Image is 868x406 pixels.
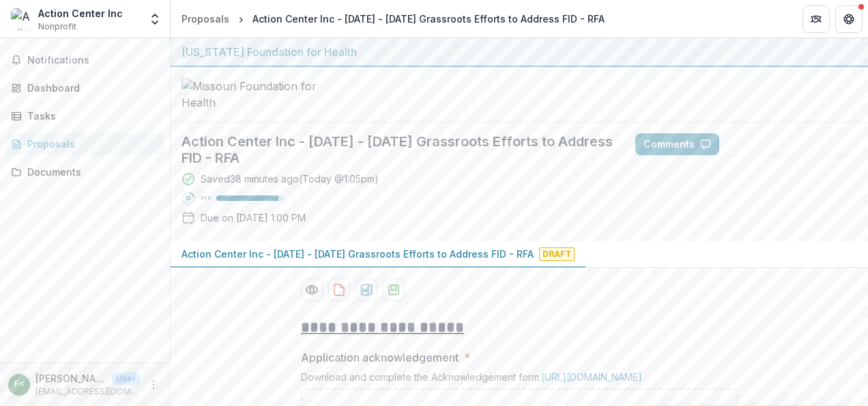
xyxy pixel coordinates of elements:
a: Proposals [176,9,235,29]
button: download-proposal [328,279,350,301]
p: Application acknowledgement [301,349,459,366]
button: Get Help [835,5,863,33]
div: Action Center Inc [38,6,123,21]
div: Proposals [27,137,154,151]
div: Saved 38 minutes ago ( Today @ 1:05pm ) [201,172,379,186]
div: Proposals [182,12,229,26]
button: download-proposal [356,279,377,301]
div: [US_STATE] Foundation for Health [182,44,857,60]
a: [URL][DOMAIN_NAME] [541,371,642,383]
button: Notifications [5,49,164,71]
p: Due on [DATE] 1:00 PM [201,211,306,225]
button: Open entity switcher [145,5,164,33]
nav: breadcrumb [176,9,610,29]
span: Draft [539,247,575,261]
button: Comments [635,133,719,155]
a: Documents [5,161,164,183]
div: Documents [27,165,154,179]
div: Download and complete the Acknowledgement form: [301,371,738,388]
div: Tasks [27,109,154,123]
span: Nonprofit [38,21,76,33]
a: Proposals [5,133,164,155]
div: Francine Pratt <qcsk2019@gmail.com> [14,380,25,389]
button: Answer Suggestions [725,133,857,155]
button: Preview f5bae3f3-6d9b-46f4-978c-fcfd70eac4ff-0.pdf [301,279,323,301]
a: Tasks [5,105,164,127]
h2: Action Center Inc - [DATE] - [DATE] Grassroots Efforts to Address FID - RFA [182,133,613,166]
p: [PERSON_NAME] <[EMAIL_ADDRESS][DOMAIN_NAME]> [35,371,106,385]
div: Dashboard [27,81,154,95]
img: Action Center Inc [11,8,33,30]
div: Action Center Inc - [DATE] - [DATE] Grassroots Efforts to Address FID - RFA [252,12,605,26]
p: [EMAIL_ADDRESS][DOMAIN_NAME] [35,385,140,398]
p: 91 % [201,193,211,203]
button: More [145,377,162,393]
a: Dashboard [5,77,164,99]
button: download-proposal [383,279,405,301]
span: Notifications [27,55,159,66]
button: Partners [802,5,830,33]
img: Missouri Foundation for Health [182,78,318,111]
p: Action Center Inc - [DATE] - [DATE] Grassroots Efforts to Address FID - RFA [182,247,534,261]
p: User [112,373,140,385]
